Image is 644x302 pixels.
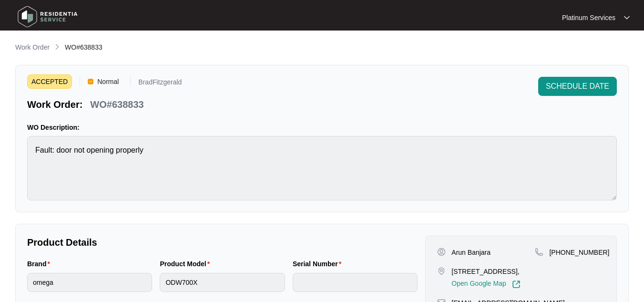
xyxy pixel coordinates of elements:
[27,123,617,132] p: WO Description:
[546,81,609,92] span: SCHEDULE DATE
[14,2,81,31] img: residentia service logo
[15,42,50,52] p: Work Order
[88,79,93,84] img: Vercel Logo
[90,98,143,111] p: WO#638833
[27,236,418,249] p: Product Details
[437,267,446,275] img: map-pin
[538,77,617,96] button: SCHEDULE DATE
[293,259,345,269] label: Serial Number
[138,79,182,89] p: BradFitzgerald
[27,259,54,269] label: Brand
[27,136,617,200] textarea: Fault: door not opening properly
[451,267,520,276] p: [STREET_ADDRESS],
[293,273,418,292] input: Serial Number
[535,248,543,256] img: map-pin
[27,98,82,111] p: Work Order:
[93,74,123,89] span: Normal
[451,280,520,289] a: Open Google Map
[27,273,152,292] input: Brand
[512,280,521,289] img: Link-External
[65,43,102,51] span: WO#638833
[437,248,446,256] img: user-pin
[27,74,72,89] span: ACCEPTED
[160,259,214,269] label: Product Model
[53,43,61,51] img: chevron-right
[562,13,615,22] p: Platinum Services
[549,248,609,257] p: [PHONE_NUMBER]
[160,273,285,292] input: Product Model
[13,42,51,53] a: Work Order
[624,15,630,20] img: dropdown arrow
[451,248,491,257] p: Arun Banjara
